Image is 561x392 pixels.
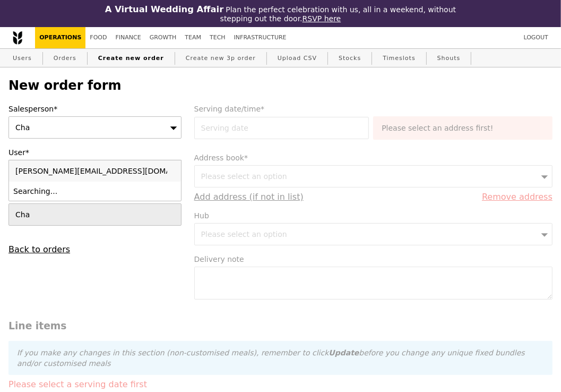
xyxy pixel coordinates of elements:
[8,49,36,68] a: Users
[13,31,22,45] img: Grain logo
[433,49,465,68] a: Shouts
[9,182,181,201] li: Searching...
[35,27,85,48] a: Operations
[85,27,111,48] a: Food
[145,27,181,48] a: Growth
[94,49,168,68] a: Create new order
[180,27,205,48] a: Team
[111,27,145,48] a: Finance
[303,14,341,23] a: RSVP here
[205,27,230,48] a: Tech
[105,4,223,14] h3: A Virtual Wedding Affair
[182,49,260,68] a: Create new 3p order
[334,49,365,68] a: Stocks
[378,49,419,68] a: Timeslots
[15,123,30,132] span: Cha
[8,104,182,114] label: Salesperson*
[230,27,291,48] a: Infrastructure
[273,49,321,68] a: Upload CSV
[93,4,468,23] div: Plan the perfect celebration with us, all in a weekend, without stepping out the door.
[8,147,182,158] label: User*
[8,244,70,254] a: Back to orders
[8,78,553,93] h2: New order form
[520,27,553,48] a: Logout
[49,49,81,68] a: Orders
